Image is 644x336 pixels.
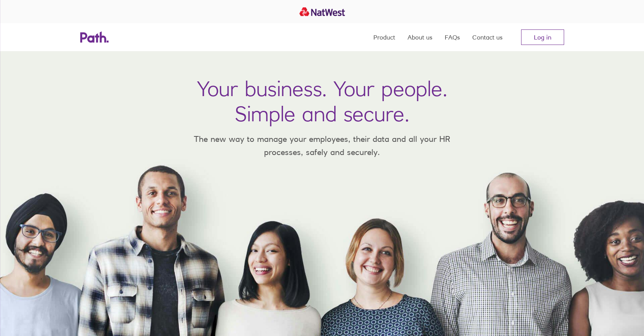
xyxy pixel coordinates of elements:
[445,23,460,51] a: FAQs
[521,29,564,45] a: Log in
[197,76,447,126] h1: Your business. Your people. Simple and secure.
[472,23,502,51] a: Contact us
[373,23,395,51] a: Product
[183,133,462,159] p: The new way to manage your employees, their data and all your HR processes, safely and securely.
[407,23,432,51] a: About us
